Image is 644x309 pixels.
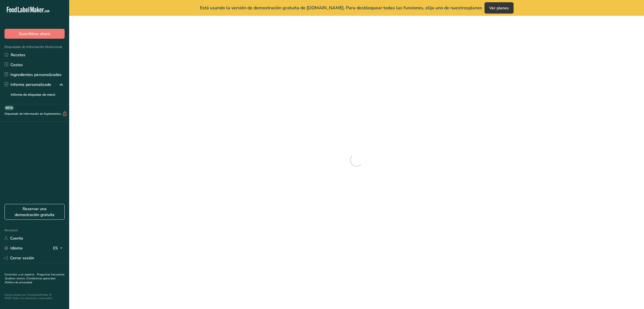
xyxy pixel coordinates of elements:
[5,293,65,300] div: Desarrollado por FoodLabelMaker © 2025 Todos los derechos reservados
[484,2,514,14] button: Ver planes
[5,29,65,39] button: Suscribirse ahora
[489,5,509,11] span: Ver planes
[5,243,23,253] a: Idioma
[53,245,65,252] div: ES
[5,280,32,284] a: Política de privacidad
[5,106,14,110] div: BETA
[5,82,51,88] div: Informe personalizado
[468,5,482,11] span: planes
[5,277,56,284] a: Condiciones generales .
[5,204,65,220] a: Reservar una demostración gratuita
[19,31,50,37] span: Suscribirse ahora
[5,273,36,277] a: Contratar a un experto .
[200,5,482,11] span: Está usando la versión de demostración gratuita de [DOMAIN_NAME]. Para desbloquear todas las func...
[5,277,27,280] a: Quiénes somos .
[5,273,65,280] a: Preguntas frecuentes .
